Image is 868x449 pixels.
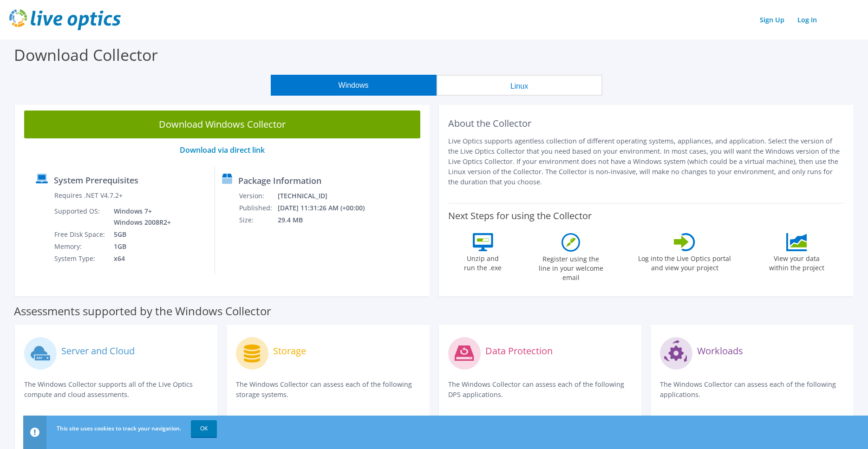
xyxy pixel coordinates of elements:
label: Register using the line in your welcome email [536,252,606,282]
td: Published: [239,202,277,214]
p: Live Optics supports agentless collection of different operating systems, appliances, and applica... [448,136,844,187]
td: 29.4 MB [277,214,377,226]
td: x64 [107,253,173,265]
a: Download via direct link [180,145,265,155]
label: Storage [273,346,306,356]
h2: About the Collector [448,118,844,129]
a: Log In [793,13,822,26]
a: Download Windows Collector [24,111,420,138]
p: The Windows Collector can assess each of the following DPS applications. [448,379,632,400]
img: live_optics_svg.svg [9,9,121,30]
label: Workloads [697,346,743,356]
p: The Windows Collector can assess each of the following applications. [660,379,844,400]
td: System Type: [54,253,107,265]
td: 1GB [107,241,173,253]
td: Free Disk Space: [54,228,107,241]
label: System Prerequisites [54,176,138,185]
td: 5GB [107,228,173,241]
span: This site uses cookies to track your navigation. [57,424,181,432]
label: Unzip and run the .exe [462,251,504,273]
label: Data Protection [485,346,553,356]
label: Package Information [238,176,321,185]
label: Next Steps for using the Collector [448,210,592,221]
td: Memory: [54,241,107,253]
td: [DATE] 11:31:26 AM (+00:00) [277,202,377,214]
label: Download Collector [14,44,158,65]
td: Windows 7+ Windows 2008R2+ [107,205,173,228]
p: The Windows Collector supports all of the Live Optics compute and cloud assessments. [24,379,208,400]
button: Windows [271,75,437,96]
button: Linux [437,75,602,96]
label: Server and Cloud [61,346,135,356]
a: OK [191,420,217,437]
td: Version: [239,190,277,202]
label: Assessments supported by the Windows Collector [14,306,271,316]
td: Size: [239,214,277,226]
label: View your data within the project [764,251,830,273]
td: [TECHNICAL_ID] [277,190,377,202]
label: Requires .NET V4.7.2+ [54,191,123,200]
a: Sign Up [755,13,789,26]
p: The Windows Collector can assess each of the following storage systems. [236,379,420,400]
td: Supported OS: [54,205,107,228]
label: Log into the Live Optics portal and view your project [638,251,731,273]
